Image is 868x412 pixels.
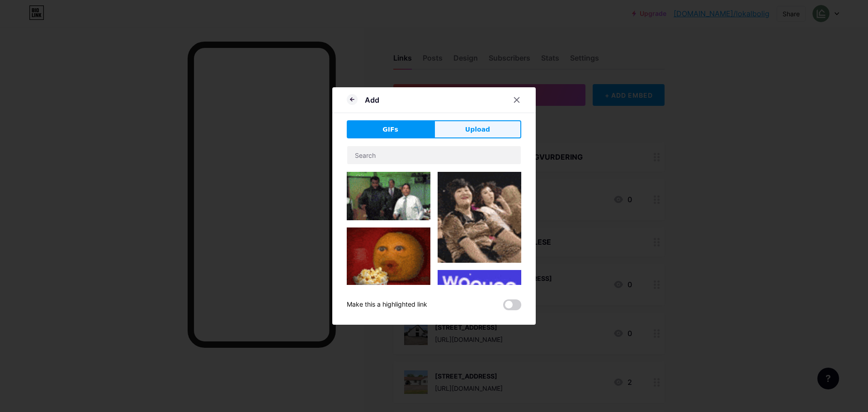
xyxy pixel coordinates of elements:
button: GIFs [347,120,434,138]
div: Add [365,95,379,105]
img: Gihpy [347,172,430,220]
button: Upload [434,120,521,138]
img: Gihpy [438,172,521,263]
input: Search [347,146,521,164]
img: Gihpy [347,227,430,291]
img: Gihpy [438,270,521,354]
span: Upload [465,125,490,134]
span: GIFs [382,125,398,134]
div: Make this a highlighted link [347,299,427,310]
